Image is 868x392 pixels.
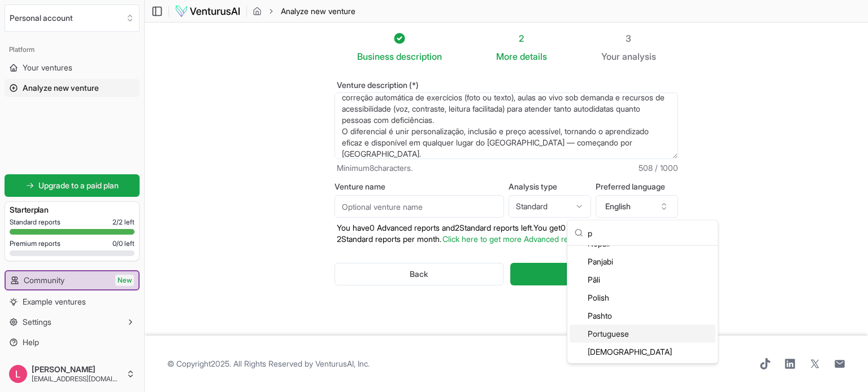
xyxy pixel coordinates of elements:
img: ACg8ocKy-fzOfQRxODbynUr97SKm-4VgLbpRgBJaVhs5ADA3J4eCzQ=s96-c [9,365,27,383]
span: Minimum 8 characters. [337,162,413,174]
div: 2 [496,32,547,45]
p: You have 0 Advanced reports and 2 Standard reports left. Y ou get 0 Advanced reports and 2 Standa... [335,222,678,245]
input: Optional venture name [335,195,504,218]
div: [DEMOGRAPHIC_DATA] [570,343,715,361]
span: 0 / 0 left [112,239,134,248]
button: [PERSON_NAME][EMAIL_ADDRESS][DOMAIN_NAME] [5,360,140,387]
span: Your [601,50,620,63]
button: Back [335,263,504,285]
span: Analyze new venture [23,82,99,94]
a: Help [5,333,140,351]
label: Venture name [335,183,504,191]
input: Search language... [588,221,711,245]
span: Example ventures [23,296,86,307]
button: Generate [510,263,678,285]
span: Analyze new venture [281,6,355,17]
button: Select an organization [5,5,140,32]
label: Venture description (*) [335,81,678,89]
div: Platform [5,41,140,59]
span: Your ventures [23,62,72,73]
span: Settings [23,316,51,328]
span: © Copyright 2025 . All Rights Reserved by . [167,358,370,369]
div: Portuguese [570,325,715,343]
span: 508 / 1000 [639,162,678,174]
img: logo [175,5,241,18]
div: Polish [570,289,715,307]
span: Business [357,50,394,63]
span: description [396,51,442,62]
span: Standard reports [10,218,60,227]
a: Upgrade to a paid plan [5,174,140,197]
div: 3 [601,32,656,45]
span: Upgrade to a paid plan [38,180,119,191]
label: Analysis type [509,183,591,191]
button: English [596,195,678,218]
span: Premium reports [10,239,60,248]
span: New [115,275,134,286]
span: Community [24,275,64,286]
span: Help [23,337,39,348]
div: Panjabi [570,253,715,271]
div: Pashto [570,307,715,325]
span: [PERSON_NAME] [32,364,121,375]
a: Analyze new venture [5,79,140,97]
a: Example ventures [5,293,140,311]
textarea: “Aprendizagem personalizada com IA para todos.” Uma plataforma digital que oferece trilhas de est... [335,93,678,159]
a: Click here to get more Advanced reports. [442,234,588,244]
a: CommunityNew [6,271,138,289]
h3: Starter plan [10,204,134,215]
button: Settings [5,313,140,331]
span: analysis [622,51,656,62]
span: 2 / 2 left [112,218,134,227]
label: Preferred language [596,183,678,191]
span: [EMAIL_ADDRESS][DOMAIN_NAME] [32,375,121,384]
span: details [520,51,547,62]
a: Your ventures [5,59,140,77]
a: VenturusAI, Inc [315,359,368,368]
span: More [496,50,518,63]
nav: breadcrumb [253,6,355,17]
div: Pāli [570,271,715,289]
